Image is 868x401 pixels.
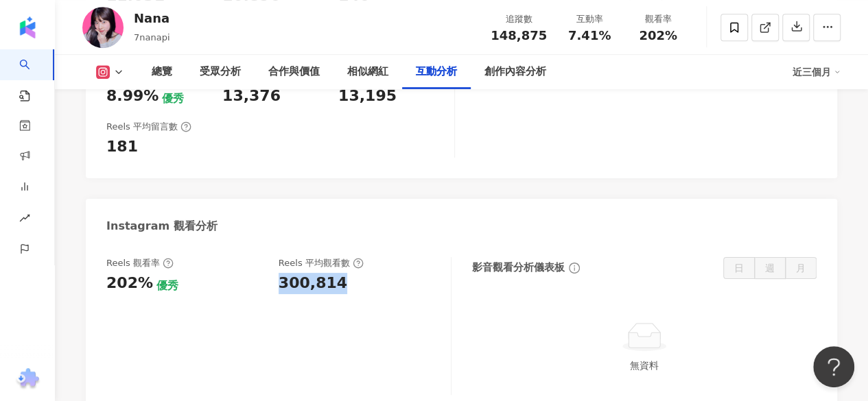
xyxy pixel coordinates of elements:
[568,29,611,42] span: 7.41%
[106,219,218,234] div: Instagram 觀看分析
[484,64,546,80] div: 創作內容分析
[796,263,806,274] span: 月
[152,64,172,80] div: 總覽
[793,61,841,83] div: 近三個月
[567,260,582,276] span: info-circle
[106,273,153,294] div: 202%
[734,263,744,274] span: 日
[106,86,159,107] div: 8.99%
[156,278,178,293] div: 優秀
[162,91,184,106] div: 優秀
[134,10,170,27] div: Nana
[222,86,281,107] div: 13,376
[268,64,320,80] div: 合作與價值
[16,16,38,38] img: logo icon
[347,64,388,80] div: 相似網紅
[472,260,565,275] div: 影音觀看分析儀表板
[765,263,775,274] span: 週
[632,12,684,26] div: 觀看率
[279,257,364,269] div: Reels 平均觀看數
[563,12,615,26] div: 互動率
[279,273,347,294] div: 300,814
[14,368,41,390] img: chrome extension
[416,64,457,80] div: 互動分析
[813,346,854,387] iframe: Help Scout Beacon - Open
[639,29,677,42] span: 202%
[491,12,547,26] div: 追蹤數
[19,204,30,235] span: rise
[134,32,170,42] span: 7nanapi
[106,136,138,158] div: 181
[106,257,174,269] div: Reels 觀看率
[338,86,397,107] div: 13,195
[82,7,124,48] img: KOL Avatar
[19,49,47,103] a: search
[200,64,241,80] div: 受眾分析
[491,28,547,42] span: 148,875
[478,358,812,373] div: 無資料
[106,121,191,133] div: Reels 平均留言數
